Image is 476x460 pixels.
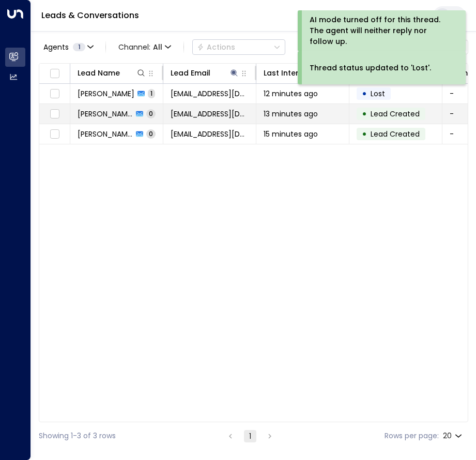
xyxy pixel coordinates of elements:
[171,109,249,119] span: dazzaball82@gmail.com
[114,40,175,54] span: Channel:
[146,109,156,118] span: 0
[39,40,97,54] button: Agents1
[385,431,439,441] label: Rows per page:
[244,430,256,442] button: page 1
[171,129,249,139] span: dazzaball82@gmail.com
[78,88,134,99] span: Darren Ball
[146,129,156,138] span: 0
[264,129,318,139] span: 15 minutes ago
[48,87,61,100] span: Toggle select row
[148,89,155,98] span: 1
[171,67,239,79] div: Lead Email
[39,431,116,441] div: Showing 1-3 of 3 rows
[443,428,464,443] div: 20
[48,128,61,141] span: Toggle select row
[41,9,139,21] a: Leads & Conversations
[224,429,277,442] nav: pagination navigation
[78,109,133,119] span: Darren Ball
[153,43,162,51] span: All
[197,42,235,52] div: Actions
[192,39,285,55] button: Actions
[78,67,120,79] div: Lead Name
[48,108,61,121] span: Toggle select row
[43,43,69,51] span: Agents
[48,67,61,80] span: Toggle select all
[310,63,431,73] div: Thread status updated to 'Lost'.
[192,39,285,55] div: Button group with a nested menu
[371,109,420,119] span: Lead Created
[114,40,175,54] button: Channel:All
[264,88,318,99] span: 12 minutes ago
[362,125,367,143] div: •
[362,105,367,123] div: •
[371,88,385,99] span: Lost
[362,85,367,102] div: •
[264,67,321,79] div: Last Interacted
[78,67,146,79] div: Lead Name
[73,43,85,51] span: 1
[171,67,210,79] div: Lead Email
[78,129,133,139] span: Darren Ball
[264,67,332,79] div: Last Interacted
[371,129,420,139] span: Lead Created
[171,88,249,99] span: dazzaball82@gmail.com
[310,14,452,47] div: AI mode turned off for this thread. The agent will neither reply nor follow up.
[264,109,318,119] span: 13 minutes ago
